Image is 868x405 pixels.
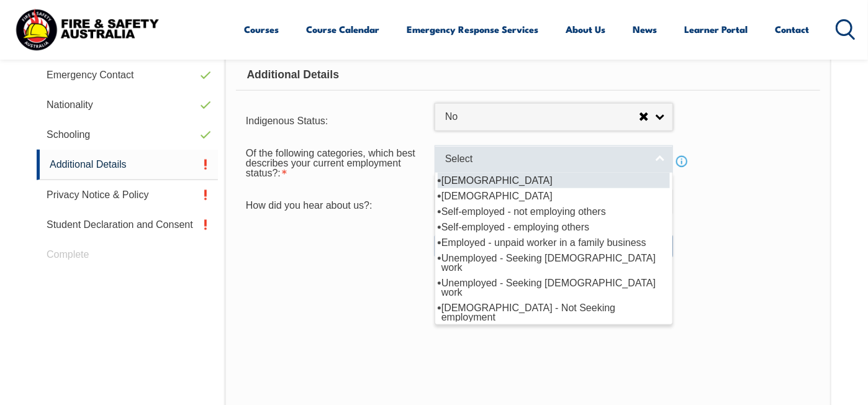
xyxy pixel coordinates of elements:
[438,275,670,300] li: Unemployed - Seeking [DEMOGRAPHIC_DATA] work
[37,150,218,180] a: Additional Details
[438,235,670,250] li: Employed - unpaid worker in a family business
[245,14,279,44] a: Courses
[307,14,380,44] a: Course Calendar
[37,60,218,90] a: Emergency Contact
[37,120,218,150] a: Schooling
[236,139,435,184] div: Of the following categories, which best describes your current employment status? is required.
[685,14,748,44] a: Learner Portal
[438,173,670,188] li: [DEMOGRAPHIC_DATA]
[37,90,218,120] a: Nationality
[438,300,670,325] li: [DEMOGRAPHIC_DATA] - Not Seeking employment
[236,60,820,91] div: Additional Details
[775,14,810,44] a: Contact
[37,180,218,210] a: Privacy Notice & Policy
[445,153,646,166] span: Select
[407,14,539,44] a: Emergency Response Services
[673,153,690,170] a: Info
[438,219,670,235] li: Self-employed - employing others
[438,204,670,219] li: Self-employed - not employing others
[438,188,670,204] li: [DEMOGRAPHIC_DATA]
[246,148,415,178] span: Of the following categories, which best describes your current employment status?:
[566,14,606,44] a: About Us
[246,200,373,211] span: How did you hear about us?:
[37,210,218,240] a: Student Declaration and Consent
[438,250,670,275] li: Unemployed - Seeking [DEMOGRAPHIC_DATA] work
[633,14,658,44] a: News
[445,111,639,124] span: No
[246,116,328,126] span: Indigenous Status:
